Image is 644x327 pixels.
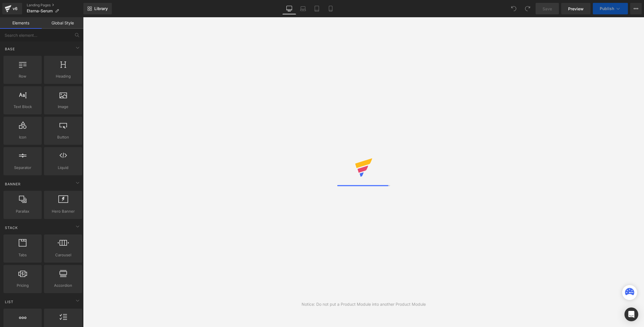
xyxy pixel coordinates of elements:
[282,3,296,14] a: Desktop
[568,6,584,12] span: Preview
[2,3,22,14] a: v6
[324,3,338,14] a: Mobile
[630,3,642,14] button: More
[5,134,40,140] span: Icon
[302,301,426,307] div: Notice: Do not put a Product Module into another Product Module
[5,252,40,258] span: Tabs
[27,9,53,13] span: Eterna-Serum
[4,181,21,187] span: Banner
[46,104,80,110] span: Image
[27,3,83,7] a: Landing Pages
[4,225,18,230] span: Stack
[561,3,591,14] a: Preview
[624,307,638,321] div: Open Intercom Messenger
[83,3,112,14] a: New Library
[4,46,16,52] span: Base
[5,165,40,171] span: Separator
[5,208,40,214] span: Parallax
[46,73,80,79] span: Heading
[11,5,19,12] div: v6
[522,3,533,14] button: Redo
[310,3,324,14] a: Tablet
[600,6,614,11] span: Publish
[5,73,40,79] span: Row
[5,282,40,288] span: Pricing
[593,3,628,14] button: Publish
[296,3,310,14] a: Laptop
[508,3,520,14] button: Undo
[46,282,80,288] span: Accordion
[4,299,14,305] span: List
[543,6,552,12] span: Save
[94,6,108,11] span: Library
[46,252,80,258] span: Carousel
[5,104,40,110] span: Text Block
[42,17,83,29] a: Global Style
[46,208,80,214] span: Hero Banner
[46,165,80,171] span: Liquid
[46,134,80,140] span: Button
